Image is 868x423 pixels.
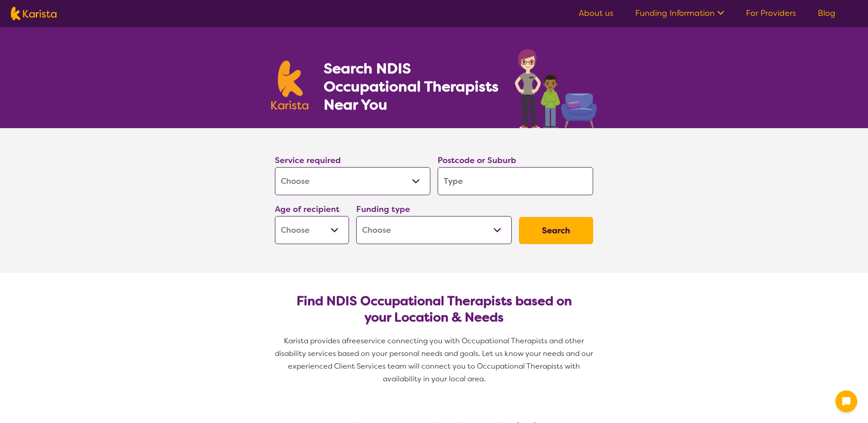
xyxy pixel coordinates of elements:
button: Search [519,217,593,244]
span: service connecting you with Occupational Therapists and other disability services based on your p... [275,336,595,384]
label: Funding type [356,204,410,215]
a: Blog [818,8,835,19]
img: occupational-therapy [515,49,597,128]
label: Age of recipient [275,204,340,215]
img: Karista logo [11,7,57,20]
a: About us [579,8,613,19]
span: Karista provides a [284,336,346,346]
h2: Find NDIS Occupational Therapists based on your Location & Needs [282,293,586,326]
img: Karista logo [271,61,308,110]
a: Funding Information [635,8,724,19]
input: Type [438,167,593,195]
span: free [346,336,361,346]
label: Service required [275,155,341,166]
h1: Search NDIS Occupational Therapists Near You [324,59,500,114]
label: Postcode or Suburb [438,155,516,166]
a: For Providers [746,8,796,19]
